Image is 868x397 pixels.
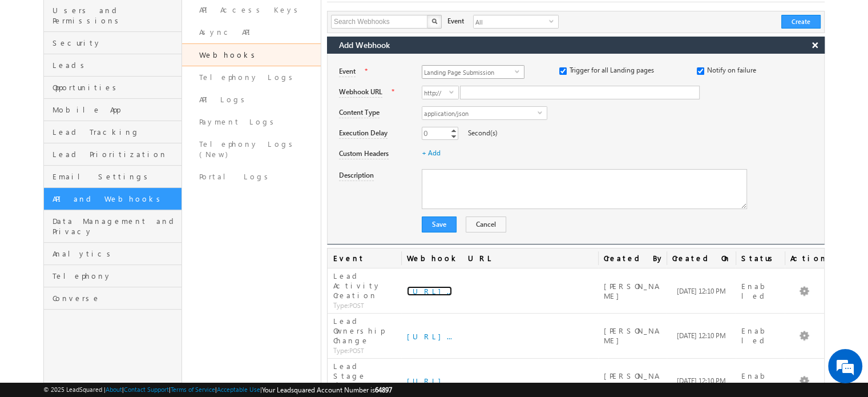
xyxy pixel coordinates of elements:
span: Lead Stage Change [333,361,369,390]
span: application/json [422,107,538,119]
label: Content Type [339,107,380,118]
button: Save [422,216,457,232]
label: Webhook URL [339,87,382,98]
a: Telephony Logs [182,66,320,89]
a: Status [736,248,785,268]
a: Async API [182,21,320,43]
span: Event [447,16,464,26]
span: [PERSON_NAME] [604,326,657,345]
span: Actions [785,248,824,268]
div: Notify on failure [697,65,824,81]
a: Decrement [449,133,458,139]
div: Minimize live chat window [187,6,215,33]
a: Event [328,248,401,268]
a: Lead Prioritization [44,143,181,166]
span: select [549,18,558,23]
span: [DATE] 12:10 PM [677,376,726,385]
div: Chat with us now [59,60,192,75]
label: Custom Headers [339,149,389,159]
span: Add Webhook [339,37,390,50]
span: Users and Permissions [53,5,179,26]
span: Your Leadsquared Account Number is [262,386,392,394]
span: (sorted descending) [731,255,740,264]
a: [URL]... [407,286,452,296]
a: Email Settings [44,166,181,188]
a: Data Management and Privacy [44,210,181,243]
span: Data Management and Privacy [53,216,179,236]
div: 0 [422,127,430,140]
span: Converse [53,293,179,303]
a: Security [44,32,181,54]
a: Terms of Service [171,386,215,393]
span: Opportunities [53,82,179,93]
a: Created On(sorted descending) [667,248,736,268]
a: Telephony [44,265,181,287]
a: Acceptable Use [217,386,260,393]
em: Start Chat [155,311,207,326]
span: Email Settings [53,171,179,182]
a: Lead Tracking [44,121,181,143]
span: Type: [333,301,349,310]
span: All [474,15,549,28]
a: About [106,386,122,393]
button: Cancel [466,216,506,232]
textarea: Type your message and hit 'Enter' [15,106,208,301]
a: [URL]... [407,331,452,341]
span: POST [333,347,364,354]
span: Type: [333,346,349,355]
span: select [515,69,524,74]
span: API and Webhooks [53,194,179,204]
a: + Add [422,149,441,157]
span: Enabled [741,326,771,345]
a: Increment [449,127,458,133]
span: Lead Tracking [53,127,179,137]
a: Portal Logs [182,166,320,188]
a: [URL]... [407,376,452,386]
a: Payment Logs [182,111,320,133]
label: Execution Delay [339,128,387,139]
a: Mobile App [44,99,181,121]
span: Security [53,38,179,48]
button: Create [781,15,821,29]
div: Trigger for all Landing pages [559,65,687,81]
span: Mobile App [53,105,179,115]
span: Lead Prioritization [53,149,179,159]
span: Second(s) [468,129,498,137]
span: Enabled [741,281,771,300]
a: Converse [44,287,181,310]
span: Telephony [53,271,179,281]
span: Landing Page Submission [422,66,515,78]
a: Created By [598,248,667,268]
button: × [806,37,824,53]
span: Lead Ownership Change [333,316,384,345]
span: POST [333,302,364,309]
span: [PERSON_NAME] [604,371,657,390]
span: © 2025 LeadSquared | | | | | [43,384,392,395]
a: Opportunities [44,77,181,99]
img: Search [431,18,437,24]
label: Description [339,170,374,181]
a: Contact Support [124,386,169,393]
span: Lead Activity Creation [333,271,381,300]
a: Webhooks [182,43,320,66]
a: API and Webhooks [44,188,181,210]
a: Telephony Logs (New) [182,133,320,166]
span: Enabled [741,371,771,390]
span: 64897 [375,386,392,394]
span: http:// [422,86,449,99]
span: [PERSON_NAME] [604,281,657,300]
a: API Logs [182,89,320,111]
img: d_60004797649_company_0_60004797649 [19,60,48,75]
span: select [538,110,547,115]
span: Analytics [53,248,179,259]
a: Analytics [44,243,181,265]
span: Leads [53,60,179,70]
a: Leads [44,54,181,77]
span: [DATE] 12:10 PM [677,287,726,295]
span: [DATE] 12:10 PM [677,331,726,340]
label: Event [339,66,356,77]
a: Webhook URL [401,248,598,268]
span: select [449,89,458,94]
